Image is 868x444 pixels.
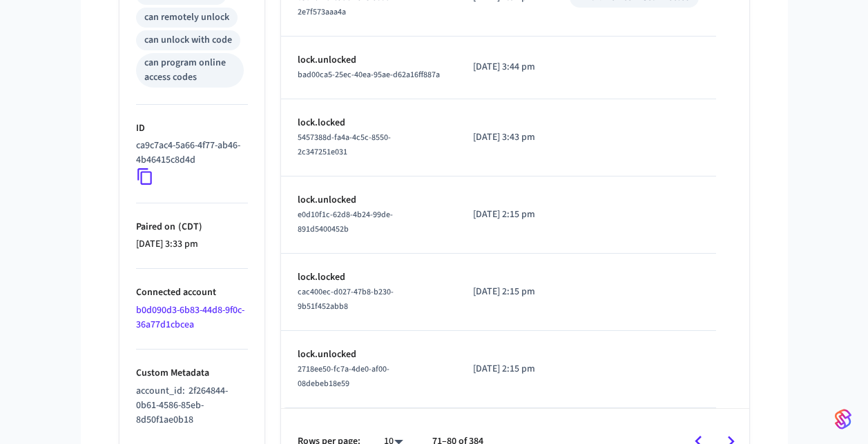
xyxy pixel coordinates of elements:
p: lock.unlocked [298,347,440,362]
img: SeamLogoGradient.69752ec5.svg [835,408,851,430]
p: [DATE] 2:15 pm [473,285,537,299]
div: can program online access codes [144,56,235,85]
span: ( CDT ) [175,220,202,234]
div: can unlock with code [144,33,232,48]
span: 5457388d-fa4a-4c5c-8550-2c347251e031 [298,132,391,158]
p: ID [136,121,248,136]
span: cac400ec-d027-47b8-b230-9b51f452abb8 [298,286,394,312]
p: lock.locked [298,270,440,285]
span: e0d10f1c-62d8-4b24-99de-891d5400452b [298,209,393,235]
p: account_id : [136,384,248,427]
div: can remotely unlock [144,10,229,25]
a: b0d090d3-6b83-44d8-9f0c-36a77d1cbcea [136,303,244,332]
p: [DATE] 3:44 pm [473,60,537,74]
p: Paired on [136,220,248,234]
p: Connected account [136,285,248,300]
p: Custom Metadata [136,366,248,381]
p: lock.unlocked [298,193,440,208]
p: [DATE] 2:15 pm [473,208,537,222]
p: [DATE] 3:43 pm [473,130,537,145]
p: [DATE] 2:15 pm [473,362,537,376]
p: [DATE] 3:33 pm [136,237,248,252]
span: 2f264844-0b61-4586-85eb-8d50f1ae0b18 [136,384,228,427]
p: ca9c7ac4-5a66-4f77-ab46-4b46415c8d4d [136,139,242,168]
span: bad00ca5-25ec-40ea-95ae-d62a16ff887a [298,69,440,81]
p: lock.locked [298,116,440,130]
span: 2718ee50-fc7a-4de0-af00-08debeb18e59 [298,363,389,390]
p: lock.unlocked [298,53,440,68]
